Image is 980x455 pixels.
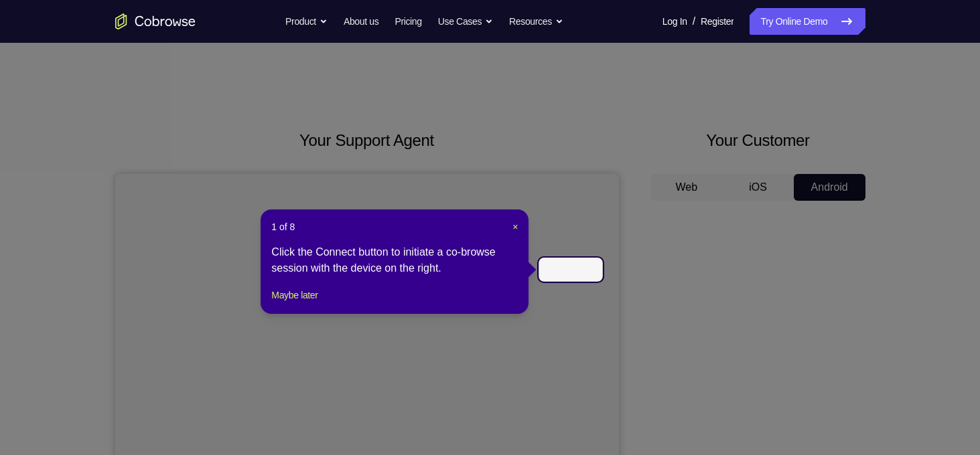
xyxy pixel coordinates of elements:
[693,13,695,29] span: /
[512,221,518,232] span: ×
[750,8,865,35] a: Try Online Demo
[512,220,518,234] button: Close Tour
[438,8,493,35] button: Use Cases
[271,244,518,276] div: Click the Connect button to initiate a co-browse session with the device on the right.
[509,8,563,35] button: Resources
[701,8,733,35] a: Register
[271,220,295,234] span: 1 of 8
[285,8,328,35] button: Product
[344,8,378,35] a: About us
[271,287,318,303] button: Maybe later
[662,8,687,35] a: Log In
[395,8,421,35] a: Pricing
[115,13,196,29] a: Go to the home page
